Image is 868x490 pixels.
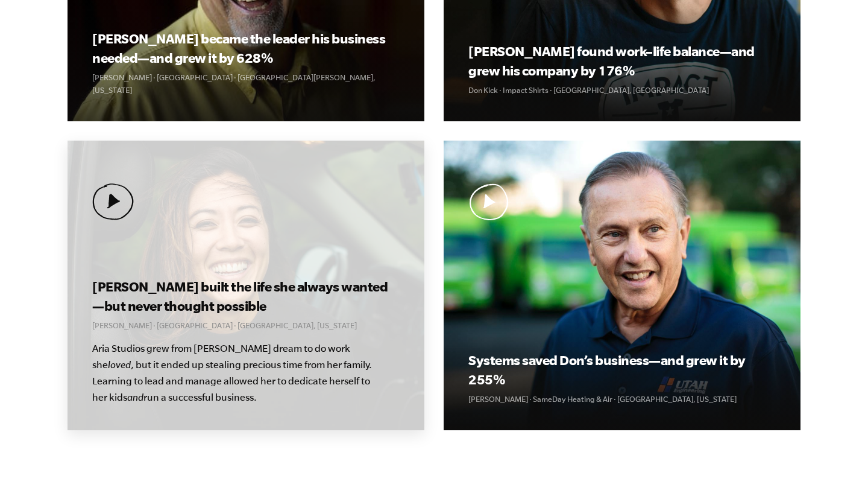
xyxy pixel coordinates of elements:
[468,351,775,389] h3: Systems saved Don’s business—and grew it by 255%
[468,393,775,406] p: [PERSON_NAME] · SameDay Heating & Air · [GEOGRAPHIC_DATA], [US_STATE]
[92,319,399,332] p: [PERSON_NAME] · [GEOGRAPHIC_DATA] · [GEOGRAPHIC_DATA], [US_STATE]
[127,392,143,402] em: and
[92,340,376,406] p: Aria Studios grew from [PERSON_NAME] dream to do work she , but it ended up stealing precious tim...
[468,84,775,97] p: Don Kick · Impact Shirts · [GEOGRAPHIC_DATA], [GEOGRAPHIC_DATA]
[444,141,800,430] a: Play Video Play Video Systems saved Don’s business—and grew it by 255% [PERSON_NAME] · SameDay He...
[92,183,134,220] img: Play Video
[92,29,399,68] h3: [PERSON_NAME] became the leader his business needed—and grew it by 628%
[468,183,510,220] img: Play Video
[808,432,868,490] iframe: Chat Widget
[468,42,775,80] h3: [PERSON_NAME] found work–life balance—and grew his company by 176%
[92,277,399,316] h3: [PERSON_NAME] built the life she always wanted—but never thought possible
[108,359,131,370] em: loved
[92,71,399,97] p: [PERSON_NAME] · [GEOGRAPHIC_DATA] · [GEOGRAPHIC_DATA][PERSON_NAME], [US_STATE]
[68,141,424,430] a: Play Video Play Video [PERSON_NAME] built the life she always wanted—but never thought possible [...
